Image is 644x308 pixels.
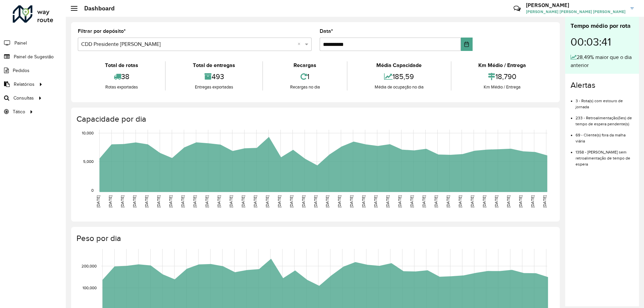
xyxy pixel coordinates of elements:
[14,53,54,60] span: Painel de Sugestão
[453,69,551,84] div: 18,790
[83,286,97,290] text: 100,000
[349,69,449,84] div: 185,59
[76,234,553,243] h4: Peso por dia
[289,195,293,207] text: [DATE]
[518,195,523,207] text: [DATE]
[313,195,318,207] text: [DATE]
[13,67,30,74] span: Pedidos
[325,195,329,207] text: [DATE]
[542,195,547,207] text: [DATE]
[156,195,161,207] text: [DATE]
[361,195,366,207] text: [DATE]
[91,188,94,192] text: 0
[79,61,163,69] div: Total de rotas
[120,195,124,207] text: [DATE]
[205,195,209,207] text: [DATE]
[571,53,634,69] div: 28,49% maior que o dia anterior
[349,61,449,69] div: Média Capacidade
[510,1,524,16] a: Contato Rápido
[446,195,450,207] text: [DATE]
[397,195,402,207] text: [DATE]
[482,195,486,207] text: [DATE]
[576,93,634,110] li: 3 - Rota(s) com estouro de jornada
[298,40,303,48] span: Clear all
[277,195,281,207] text: [DATE]
[470,195,474,207] text: [DATE]
[76,114,553,124] h4: Capacidade por dia
[530,195,535,207] text: [DATE]
[506,195,511,207] text: [DATE]
[144,195,149,207] text: [DATE]
[265,195,269,207] text: [DATE]
[167,61,260,69] div: Total de entregas
[494,195,498,207] text: [DATE]
[78,27,126,35] label: Filtrar por depósito
[458,195,462,207] text: [DATE]
[132,195,137,207] text: [DATE]
[193,195,197,207] text: [DATE]
[167,84,260,90] div: Entregas exportadas
[79,84,163,90] div: Rotas exportadas
[337,195,341,207] text: [DATE]
[571,80,634,90] h4: Alertas
[253,195,257,207] text: [DATE]
[79,69,163,84] div: 38
[385,195,390,207] text: [DATE]
[526,9,626,15] span: [PERSON_NAME] [PERSON_NAME] [PERSON_NAME]
[14,81,35,88] span: Relatórios
[422,195,426,207] text: [DATE]
[167,69,260,84] div: 493
[229,195,233,207] text: [DATE]
[576,127,634,144] li: 69 - Cliente(s) fora da malha viária
[180,195,185,207] text: [DATE]
[461,38,473,51] button: Choose Date
[13,95,34,102] span: Consultas
[301,195,306,207] text: [DATE]
[571,30,634,53] div: 00:03:41
[265,84,345,90] div: Recargas no dia
[265,69,345,84] div: 1
[168,195,173,207] text: [DATE]
[96,195,100,207] text: [DATE]
[434,195,438,207] text: [DATE]
[241,195,245,207] text: [DATE]
[576,110,634,127] li: 233 - Retroalimentação(ões) de tempo de espera pendente(s)
[373,195,378,207] text: [DATE]
[349,195,354,207] text: [DATE]
[349,84,449,90] div: Média de ocupação no dia
[265,61,345,69] div: Recargas
[14,40,27,47] span: Painel
[83,160,94,164] text: 5,000
[453,61,551,69] div: Km Médio / Entrega
[82,131,94,135] text: 10,000
[410,195,414,207] text: [DATE]
[108,195,112,207] text: [DATE]
[571,21,634,30] div: Tempo médio por rota
[82,264,97,268] text: 200,000
[453,84,551,90] div: Km Médio / Entrega
[217,195,221,207] text: [DATE]
[13,108,25,115] span: Tático
[526,2,626,8] h3: [PERSON_NAME]
[77,5,115,12] h2: Dashboard
[576,144,634,167] li: 1358 - [PERSON_NAME] sem retroalimentação de tempo de espera
[320,27,333,35] label: Data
